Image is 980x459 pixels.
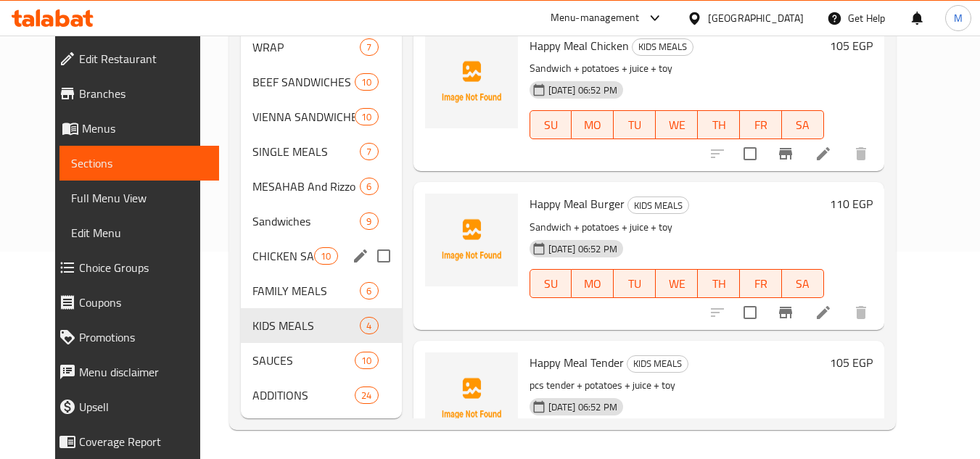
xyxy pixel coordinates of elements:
button: delete [844,136,878,171]
div: ADDITIONS24 [241,378,402,413]
div: MESAHAB And Rizzo6 [241,169,402,204]
div: items [355,73,378,91]
a: Coverage Report [47,424,219,459]
button: SU [530,269,572,298]
span: 24 [355,389,377,402]
div: items [360,212,378,230]
button: SA [782,110,824,139]
button: edit [350,245,371,267]
span: WRAP [252,38,361,56]
button: TH [698,269,740,298]
img: Happy Meal Burger [425,194,518,286]
span: FAMILY MEALS [252,282,361,299]
div: items [355,352,378,369]
span: MESAHAB And Rizzo [252,178,361,195]
div: items [360,38,378,56]
button: FR [740,110,782,139]
div: KIDS MEALS [627,355,688,373]
span: Happy Meal Burger [530,193,625,215]
span: TU [619,273,650,294]
div: FAMILY MEALS6 [241,273,402,308]
span: [DATE] 06:52 PM [543,400,623,414]
span: SU [536,273,567,294]
span: 10 [355,75,377,89]
h6: 105 EGP [830,36,873,56]
span: TU [619,115,650,136]
div: VIENNA SANDWICHES10 [241,99,402,134]
div: [GEOGRAPHIC_DATA] [708,10,804,26]
span: Promotions [79,328,207,346]
span: Full Menu View [71,189,207,207]
div: Sandwiches9 [241,204,402,239]
span: Coupons [79,294,207,311]
span: 10 [355,354,377,368]
button: TU [614,269,656,298]
div: items [360,178,378,195]
span: Upsell [79,398,207,415]
span: 7 [361,145,377,159]
div: items [360,282,378,299]
a: Promotions [47,320,219,355]
span: FR [746,115,776,136]
span: SU [536,115,567,136]
span: Coverage Report [79,433,207,450]
span: 6 [361,284,377,298]
img: Happy Meal Tender [425,352,518,445]
span: 7 [361,41,377,54]
span: FR [746,273,776,294]
div: KIDS MEALS [632,38,693,56]
span: 6 [361,180,377,194]
div: items [355,108,378,125]
span: Edit Menu [71,224,207,241]
p: Sandwich + potatoes + juice + toy [530,59,824,78]
span: Sections [71,154,207,172]
div: items [355,386,378,404]
span: BEEF SANDWICHES [252,73,355,91]
span: ADDITIONS [252,386,355,404]
span: KIDS MEALS [252,317,361,334]
div: Sandwiches [252,212,361,230]
div: KIDS MEALS [627,197,689,214]
div: items [360,143,378,160]
a: Coupons [47,285,219,320]
a: Menu disclaimer [47,355,219,389]
span: TH [704,115,734,136]
button: TU [614,110,656,139]
img: Happy Meal Chicken [425,36,518,128]
div: VIENNA SANDWICHES [252,108,355,125]
button: delete [844,295,878,330]
span: TH [704,273,734,294]
span: [DATE] 06:52 PM [543,242,623,256]
span: SAUCES [252,352,355,369]
span: Happy Meal Tender [530,352,624,373]
a: Upsell [47,389,219,424]
span: Select to update [735,138,765,169]
div: SAUCES10 [241,343,402,378]
span: Edit Restaurant [79,50,207,67]
span: Choice Groups [79,259,207,276]
button: Branch-specific-item [768,295,803,330]
a: Edit menu item [815,145,832,162]
div: SINGLE MEALS7 [241,134,402,169]
span: CHICKEN SANDWICHES [252,247,314,265]
div: KIDS MEALS4 [241,308,402,343]
a: Choice Groups [47,250,219,285]
span: KIDS MEALS [627,355,688,372]
button: FR [740,269,782,298]
span: Menus [82,120,207,137]
span: WE [662,115,692,136]
div: items [360,317,378,334]
button: WE [656,269,698,298]
a: Branches [47,76,219,111]
span: 4 [361,319,377,333]
div: Menu-management [551,9,640,27]
a: Sections [59,146,219,181]
span: Branches [79,85,207,102]
div: CHICKEN SANDWICHES10edit [241,239,402,273]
